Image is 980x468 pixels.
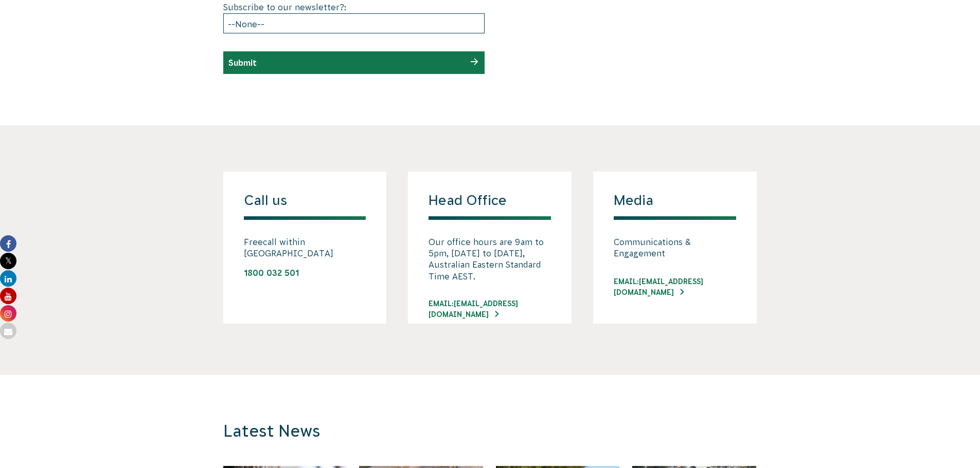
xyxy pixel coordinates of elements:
h3: Latest News [223,421,618,441]
h4: Media [614,192,736,220]
input: Submit [228,58,257,67]
p: Freecall within [GEOGRAPHIC_DATA] [244,236,366,259]
p: Our office hours are 9am to 5pm, [DATE] to [DATE], Australian Eastern Standard Time AEST. [429,236,551,283]
h4: Head Office [429,192,551,220]
a: 1800 032 501 [244,268,299,277]
p: Communications & Engagement [614,236,736,259]
a: Email:[EMAIL_ADDRESS][DOMAIN_NAME] [614,276,736,298]
div: Subscribe to our newsletter?: [223,1,485,33]
h4: Call us [244,192,366,220]
a: EMAIL:[EMAIL_ADDRESS][DOMAIN_NAME] [429,298,551,320]
iframe: reCAPTCHA [495,1,652,41]
select: Subscribe to our newsletter? [223,13,485,33]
